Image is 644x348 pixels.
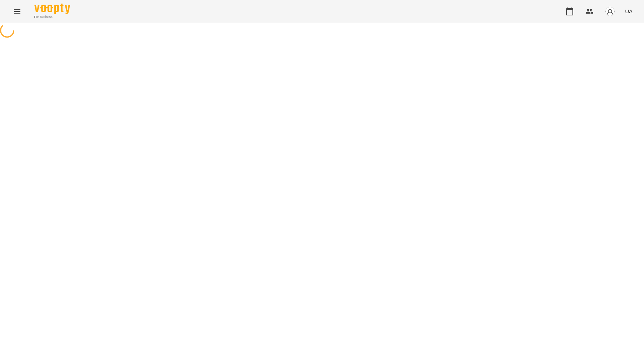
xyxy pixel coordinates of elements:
[9,3,26,20] button: Menu
[34,15,70,19] span: For Business
[625,8,633,15] span: UA
[622,5,635,18] button: UA
[34,4,70,14] img: Voopty Logo
[605,6,615,16] img: avatar_s.png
